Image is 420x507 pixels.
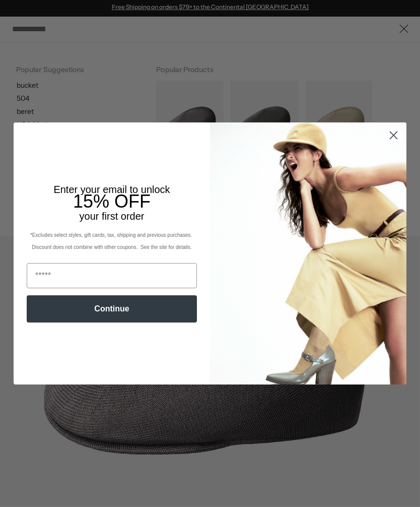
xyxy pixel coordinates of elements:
[27,295,197,323] button: Continue
[210,122,406,385] img: 93be19ad-e773-4382-80b9-c9d740c9197f.jpeg
[30,232,193,250] span: *Excludes select styles, gift cards, tax, shipping and previous purchases. Discount does not comb...
[53,184,170,195] span: Enter your email to unlock
[385,126,402,144] button: Close dialog
[73,191,151,212] span: 15% OFF
[27,263,197,288] input: Email
[80,211,145,222] span: your first order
